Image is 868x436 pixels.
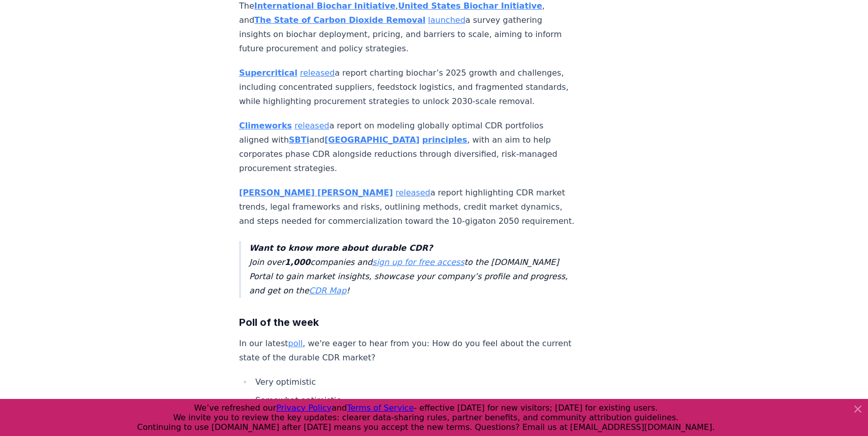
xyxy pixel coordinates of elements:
strong: Poll of the week [239,316,319,328]
p: a report on modeling globally optimal CDR portfolios aligned with and , with an aim to help corpo... [239,119,575,176]
a: Supercritical [239,68,297,78]
a: SBTi [289,135,309,145]
p: In our latest , we're eager to hear from you: How do you feel about the current state of the dura... [239,337,575,365]
a: poll [288,339,303,348]
li: Somewhat optimistic [252,393,575,408]
a: International Biochar Initiative [254,1,395,11]
a: released [395,188,430,197]
a: launched [428,15,465,25]
a: [GEOGRAPHIC_DATA] [324,135,419,145]
a: principles [422,135,468,145]
p: a report charting biochar’s 2025 growth and challenges, including concentrated suppliers, feedsto... [239,66,575,109]
a: released [300,68,335,78]
a: [PERSON_NAME] [PERSON_NAME] [239,188,393,197]
a: released [294,121,329,130]
strong: 1,000 [285,257,311,267]
strong: Want to know more about durable CDR? [249,243,432,253]
li: Very optimistic [252,375,575,389]
a: sign up for free access [373,257,464,267]
a: United States Biochar Initiative [398,1,542,11]
a: CDR Map [309,286,346,295]
p: a report highlighting CDR market trends, legal frameworks and risks, outlining methods, credit ma... [239,186,575,228]
em: Join over companies and to the [DOMAIN_NAME] Portal to gain market insights, showcase your compan... [249,243,568,295]
a: The State of Carbon Dioxide Removal [254,15,425,25]
a: Climeworks [239,121,292,130]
